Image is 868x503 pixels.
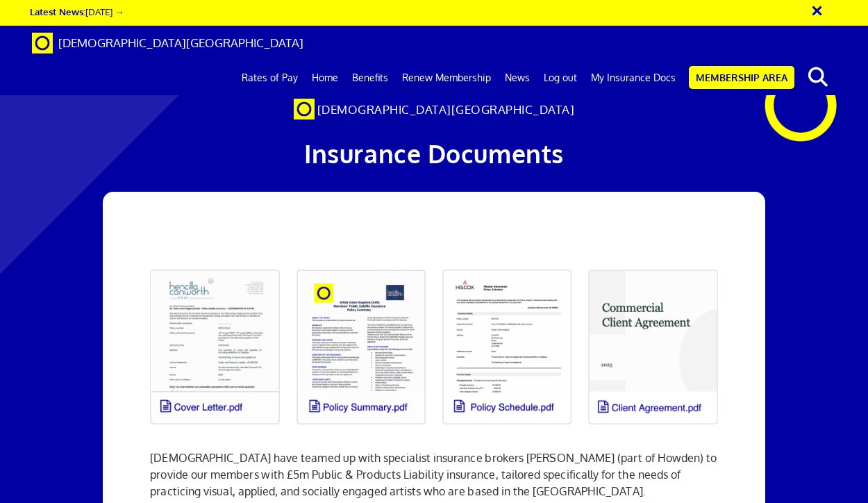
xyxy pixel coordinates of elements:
a: Log out [537,60,584,95]
a: My Insurance Docs [584,60,683,95]
a: Home [305,60,345,95]
span: [DEMOGRAPHIC_DATA][GEOGRAPHIC_DATA] [58,35,303,50]
a: Renew Membership [395,60,498,95]
a: Latest News:[DATE] → [30,6,124,17]
span: [DEMOGRAPHIC_DATA][GEOGRAPHIC_DATA] [317,102,575,117]
span: Insurance Documents [304,138,564,169]
a: Membership Area [689,66,794,89]
p: [DEMOGRAPHIC_DATA] have teamed up with specialist insurance brokers [PERSON_NAME] (part of Howden... [150,433,718,500]
a: Benefits [345,60,395,95]
a: Rates of Pay [235,60,305,95]
a: News [498,60,537,95]
a: Brand [DEMOGRAPHIC_DATA][GEOGRAPHIC_DATA] [22,26,314,60]
strong: Latest News: [30,6,85,17]
button: search [797,63,840,92]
